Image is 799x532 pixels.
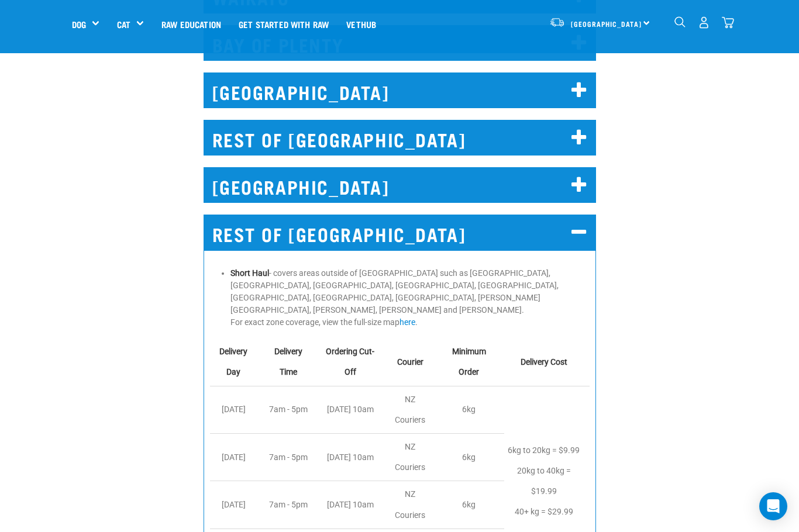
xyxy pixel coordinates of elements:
[117,18,130,31] a: Cat
[521,357,567,367] strong: Delivery Cost
[319,386,387,433] td: [DATE] 10am
[210,434,263,481] td: [DATE]
[263,481,319,528] td: 7am - 5pm
[204,167,596,203] h2: [GEOGRAPHIC_DATA]
[263,386,319,433] td: 7am - 5pm
[326,347,374,376] strong: Ordering Cut-Off
[507,440,581,523] p: 6kg to 20kg = $9.99 20kg to 40kg = $19.99 40+ kg = $29.99
[230,1,337,47] a: Get started with Raw
[230,267,590,329] li: - covers areas outside of [GEOGRAPHIC_DATA] such as [GEOGRAPHIC_DATA], [GEOGRAPHIC_DATA], [GEOGRA...
[263,434,319,481] td: 7am - 5pm
[153,1,230,47] a: Raw Education
[439,481,504,528] td: 6kg
[549,17,565,27] img: van-moving.png
[439,434,504,481] td: 6kg
[210,481,263,528] td: [DATE]
[397,357,423,367] strong: Courier
[337,1,385,47] a: Vethub
[439,386,504,433] td: 6kg
[219,347,247,376] strong: Delivery Day
[210,386,263,433] td: [DATE]
[274,347,302,376] strong: Delivery Time
[72,18,86,31] a: Dog
[204,215,596,250] h2: REST OF [GEOGRAPHIC_DATA]
[452,347,486,376] strong: Minimum Order
[722,16,734,29] img: home-icon@2x.png
[204,72,596,108] h2: [GEOGRAPHIC_DATA]
[698,16,710,29] img: user.png
[387,481,439,528] td: NZ Couriers
[319,481,387,528] td: [DATE] 10am
[571,22,642,26] span: [GEOGRAPHIC_DATA]
[674,16,686,27] img: home-icon-1@2x.png
[387,386,439,433] td: NZ Couriers
[759,492,787,520] div: Open Intercom Messenger
[204,120,596,156] h2: REST OF [GEOGRAPHIC_DATA]
[387,434,439,481] td: NZ Couriers
[319,434,387,481] td: [DATE] 10am
[399,317,415,327] a: here
[230,268,269,278] strong: Short Haul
